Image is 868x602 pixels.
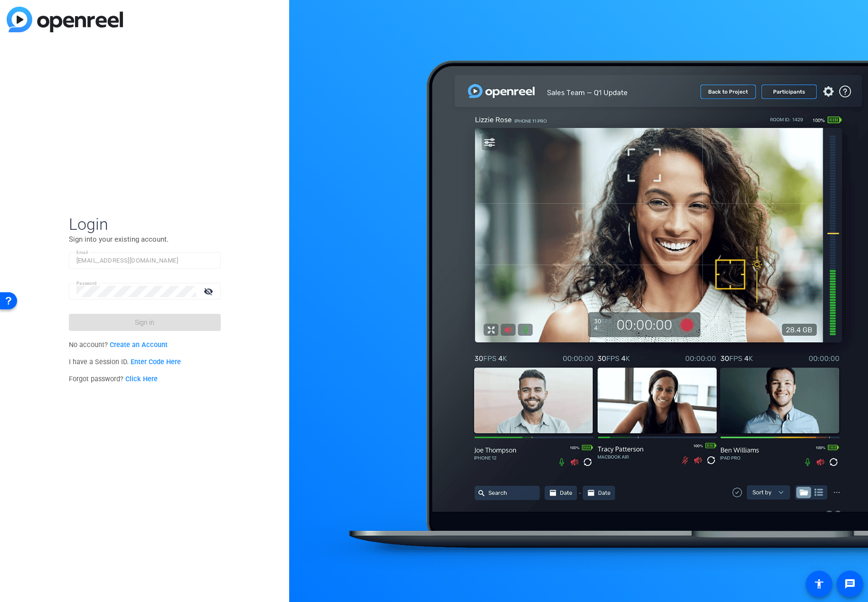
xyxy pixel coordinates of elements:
[76,250,88,255] mat-label: Email
[69,341,168,349] span: No account?
[110,341,168,349] a: Create an Account
[69,214,221,234] span: Login
[7,7,123,32] img: blue-gradient.svg
[125,375,158,383] a: Click Here
[76,255,213,266] input: Enter Email Address
[69,358,181,366] span: I have a Session ID.
[69,234,221,245] p: Sign into your existing account.
[69,375,158,383] span: Forgot password?
[76,281,97,286] mat-label: Password
[131,358,181,366] a: Enter Code Here
[813,578,825,590] mat-icon: accessibility
[844,578,856,590] mat-icon: message
[198,284,221,298] mat-icon: visibility_off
